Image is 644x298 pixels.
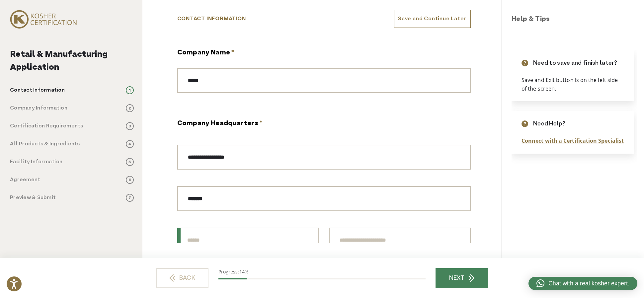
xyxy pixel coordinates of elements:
[239,268,249,275] span: 14%
[10,122,83,130] p: Certification Requirements
[126,194,134,202] span: 7
[10,176,40,184] p: Agreement
[522,76,624,93] p: Save and Exit button is on the left side of the screen.
[10,194,56,202] p: Preview & Submit
[10,48,134,74] h2: Retail & Manufacturing Application
[533,59,617,68] p: Need to save and finish later?
[177,15,246,23] p: Contact Information
[218,268,426,275] p: Progress:
[10,158,62,166] p: Facility Information
[533,119,565,128] p: Need Help?
[10,140,80,148] p: All Products & Ingredients
[10,86,65,94] p: Contact Information
[177,48,234,58] label: Company Name
[126,158,134,166] span: 5
[126,122,134,130] span: 3
[126,104,134,112] span: 2
[436,268,488,288] a: NEXT
[394,10,470,28] a: Save and Continue Later
[522,137,624,144] a: Connect with a Certification Specialist
[512,15,637,25] h3: Help & Tips
[126,176,134,184] span: 6
[177,119,263,129] legend: Company Headquarters
[126,86,134,94] span: 1
[10,104,67,112] p: Company Information
[528,277,637,290] a: Chat with a real kosher expert.
[126,140,134,148] span: 4
[548,279,629,288] span: Chat with a real kosher expert.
